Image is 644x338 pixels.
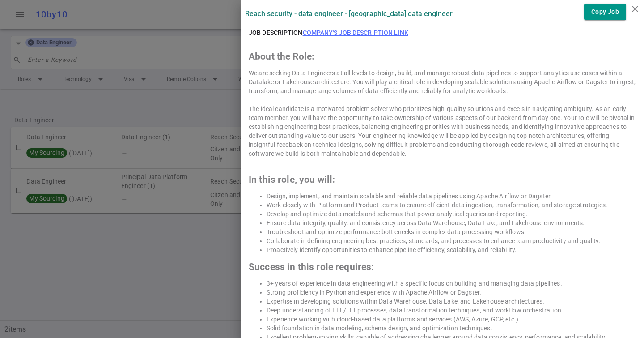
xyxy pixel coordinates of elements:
[267,227,637,236] li: Troubleshoot and optimize performance bottlenecks in complex data processing workflows.
[249,175,637,184] h2: In this role, you will:
[267,210,637,218] li: Develop and optimize data models and schemas that power analytical queries and reporting.
[249,262,637,271] h2: Success in this role requires:
[267,279,637,288] li: 3+ years of experience in data engineering with a specific focus on building and managing data pi...
[245,9,453,18] label: Reach Security - Data Engineer - [GEOGRAPHIC_DATA] | Data Engineer
[267,201,637,210] li: Work closely with Platform and Product teams to ensure efficient data ingestion, transformation, ...
[267,315,637,324] li: Experience working with cloud-based data platforms and services (AWS, Azure, GCP, etc.).
[584,4,626,20] button: Copy Job
[267,324,637,333] li: Solid foundation in data modeling, schema design, and optimization techniques.
[303,29,408,36] a: Company's job description link
[249,52,637,61] h2: About the Role:
[267,306,637,315] li: Deep understanding of ETL/ELT processes, data transformation techniques, and workflow orchestration.
[267,192,637,201] li: Design, implement, and maintain scalable and reliable data pipelines using Apache Airflow or Dags...
[267,236,637,245] li: Collaborate in defining engineering best practices, standards, and processes to enhance team prod...
[267,288,637,297] li: Strong proficiency in Python and experience with Apache Airflow or Dagster.
[249,28,408,37] h6: JOB DESCRIPTION
[267,245,637,254] li: Proactively identify opportunities to enhance pipeline efficiency, scalability, and reliability.
[630,4,640,14] i: close
[267,218,637,227] li: Ensure data integrity, quality, and consistency across Data Warehouse, Data Lake, and Lakehouse e...
[267,297,637,306] li: Expertise in developing solutions within Data Warehouse, Data Lake, and Lakehouse architectures.
[249,104,637,158] div: The ideal candidate is a motivated problem solver who prioritizes high-quality solutions and exce...
[249,68,637,95] div: We are seeking Data Engineers at all levels to design, build, and manage robust data pipelines to...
